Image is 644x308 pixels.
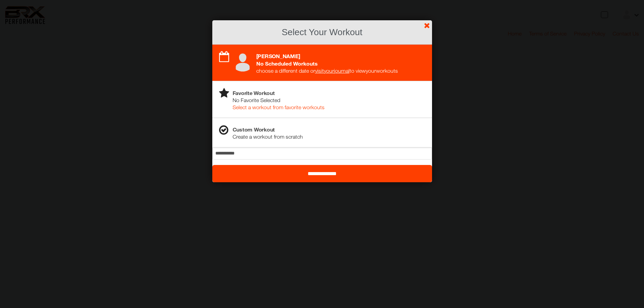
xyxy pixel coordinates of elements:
h4: Custom Workout [233,126,425,133]
b: No Scheduled Workouts [256,60,318,67]
a: Select a workout from favorite workouts [233,104,325,110]
a: visit your journal [315,68,350,74]
img: ex-default-user.svg [233,52,253,73]
div: Create a workout from scratch [233,133,425,140]
div: choose a different date or to view your workouts [233,60,425,74]
h2: Select Your Workout [222,26,422,39]
h4: [PERSON_NAME] [233,52,425,60]
div: No Favorite Selected [233,97,425,111]
h4: Favorite Workout [233,89,425,97]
